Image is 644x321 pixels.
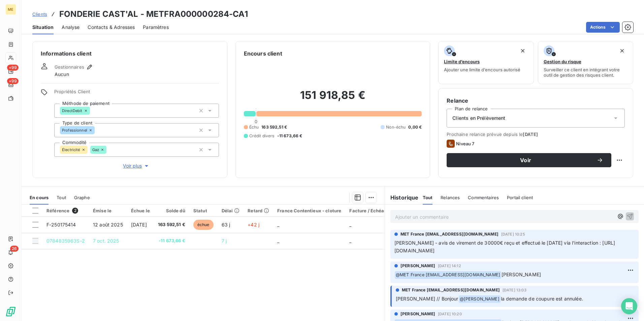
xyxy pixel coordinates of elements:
[244,49,282,58] h6: Encours client
[447,97,625,105] h6: Relance
[400,263,435,269] span: [PERSON_NAME]
[438,41,534,84] button: Limite d’encoursAjouter une limite d’encours autorisé
[46,222,76,227] span: F-250175414
[46,238,85,244] span: 0784835963S-2
[222,238,227,244] span: 7 j
[93,222,123,227] span: 12 août 2025
[349,208,395,213] div: Facture / Echéancier
[400,311,435,317] span: [PERSON_NAME]
[158,221,185,228] span: 163 592,51 €
[386,124,406,130] span: Non-échu
[62,148,80,152] span: Électricité
[54,89,219,98] span: Propriétés Client
[93,238,119,244] span: 7 oct. 2025
[193,220,214,230] span: échue
[5,4,16,15] div: ME
[32,11,47,17] span: Clients
[402,287,500,293] span: MET France [EMAIL_ADDRESS][DOMAIN_NAME]
[459,295,501,303] span: @ [PERSON_NAME]
[59,8,248,20] h3: FONDERIE CAST'AL - METFRA000000284-CA1
[248,222,259,227] span: +42 j
[385,193,419,202] h6: Historique
[444,67,520,72] span: Ajouter une limite d’encours autorisé
[277,133,302,139] span: -11 673,66 €
[222,208,240,213] div: Délai
[447,153,611,167] button: Voir
[621,298,637,314] div: Open Intercom Messenger
[507,195,533,200] span: Portail client
[501,232,525,236] span: [DATE] 10:25
[72,208,78,214] span: 2
[444,59,480,64] span: Limite d’encours
[46,208,85,214] div: Référence
[55,64,84,70] span: Gestionnaires
[32,11,47,17] a: Clients
[62,24,79,31] span: Analyse
[277,238,279,244] span: _
[438,264,461,268] span: [DATE] 14:12
[441,195,460,200] span: Relances
[349,222,351,227] span: _
[88,24,135,31] span: Contacts & Adresses
[277,208,341,213] div: France Contentieux - cloture
[143,24,169,31] span: Paramètres
[158,238,185,244] span: -11 673,66 €
[261,124,287,130] span: 163 592,51 €
[396,296,458,301] span: [PERSON_NAME] // Bonjour
[523,132,538,137] span: [DATE]
[93,208,123,213] div: Émise le
[41,49,219,58] h6: Informations client
[455,157,597,163] span: Voir
[395,271,501,279] span: @ MET France [EMAIL_ADDRESS][DOMAIN_NAME]
[57,195,66,200] span: Tout
[74,195,90,200] span: Graphe
[54,162,219,170] button: Voir plus
[447,132,625,137] span: Prochaine relance prévue depuis le
[468,195,499,200] span: Commentaires
[30,195,49,200] span: En cours
[438,312,462,316] span: [DATE] 10:20
[62,109,83,113] span: DirectDebit
[90,108,95,114] input: Ajouter une valeur
[92,148,99,152] span: Gaz
[7,78,19,84] span: +99
[423,195,433,200] span: Tout
[55,71,69,78] span: Aucun
[503,288,526,292] span: [DATE] 13:03
[5,306,16,317] img: Logo LeanPay
[249,124,259,130] span: Échu
[123,163,150,169] span: Voir plus
[7,65,19,71] span: +99
[244,88,422,109] h2: 151 918,85 €
[158,208,185,213] div: Solde dû
[501,296,583,301] span: la demande de coupure est annulée.
[222,222,230,227] span: 63 j
[349,238,351,244] span: _
[408,124,422,130] span: 0,00 €
[456,141,474,146] span: Niveau 7
[502,272,541,277] span: [PERSON_NAME]
[248,208,269,213] div: Retard
[400,231,498,237] span: MET France [EMAIL_ADDRESS][DOMAIN_NAME]
[255,119,257,124] span: 0
[394,240,615,253] span: [PERSON_NAME] - avis de virement de 30000€ reçu et effectué le [DATE] via l'interaction : [URL][D...
[131,222,147,227] span: [DATE]
[277,222,279,227] span: _
[586,22,620,33] button: Actions
[32,24,54,31] span: Situation
[249,133,275,139] span: Crédit divers
[544,67,627,78] span: Surveiller ce client en intégrant votre outil de gestion des risques client.
[10,246,19,252] span: 26
[544,59,581,64] span: Gestion du risque
[62,128,87,132] span: Professionnel
[131,208,150,213] div: Échue le
[452,115,505,121] span: Clients en Prélèvement
[95,127,100,133] input: Ajouter une valeur
[106,147,112,153] input: Ajouter une valeur
[193,208,214,213] div: Statut
[538,41,633,84] button: Gestion du risqueSurveiller ce client en intégrant votre outil de gestion des risques client.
